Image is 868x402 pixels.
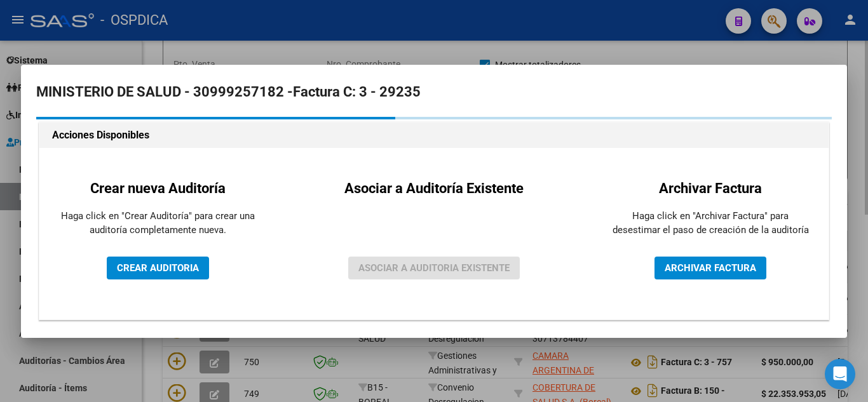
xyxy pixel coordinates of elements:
button: ASOCIAR A AUDITORIA EXISTENTE [348,257,520,279]
h2: MINISTERIO DE SALUD - 30999257182 - [36,80,832,104]
button: ARCHIVAR FACTURA [654,257,766,279]
div: Open Intercom Messenger [825,359,855,389]
span: CREAR AUDITORIA [117,262,199,274]
p: Haga click en "Archivar Factura" para desestimar el paso de creación de la auditoría [612,209,809,238]
h2: Archivar Factura [612,178,809,199]
p: Haga click en "Crear Auditoría" para crear una auditoría completamente nueva. [59,209,256,238]
span: ARCHIVAR FACTURA [665,262,756,274]
h2: Asociar a Auditoría Existente [344,178,524,199]
h1: Acciones Disponibles [52,128,816,143]
span: ASOCIAR A AUDITORIA EXISTENTE [358,262,510,274]
h2: Crear nueva Auditoría [59,178,256,199]
button: CREAR AUDITORIA [107,257,209,279]
strong: Factura C: 3 - 29235 [293,84,421,100]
